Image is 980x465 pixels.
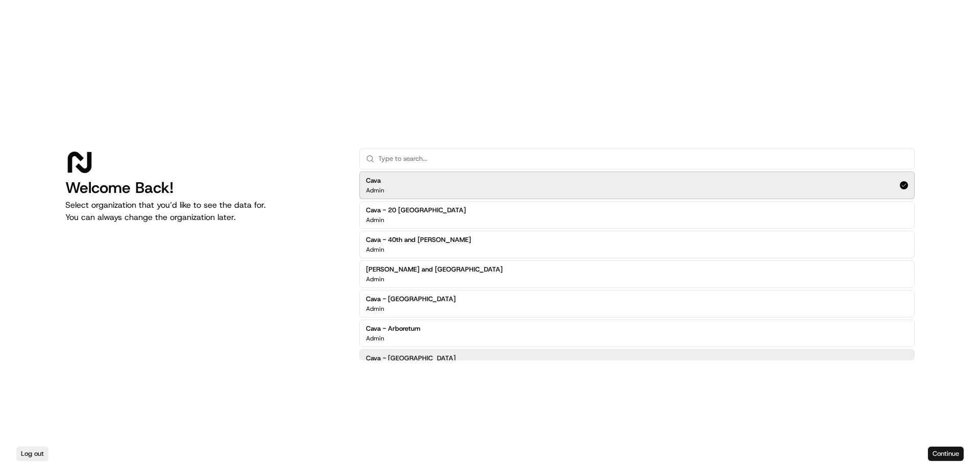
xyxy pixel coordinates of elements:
[16,447,48,461] button: Log out
[366,176,384,185] h2: Cava
[366,305,384,313] p: Admin
[366,354,456,363] h2: Cava - [GEOGRAPHIC_DATA]
[366,275,384,283] p: Admin
[378,149,908,169] input: Type to search...
[366,334,384,342] p: Admin
[366,216,384,224] p: Admin
[65,199,343,224] p: Select organization that you’d like to see the data for. You can always change the organization l...
[366,246,384,254] p: Admin
[366,206,466,215] h2: Cava - 20 [GEOGRAPHIC_DATA]
[366,265,503,274] h2: [PERSON_NAME] and [GEOGRAPHIC_DATA]
[928,447,964,461] button: Continue
[366,324,421,333] h2: Cava - Arboretum
[366,186,384,194] p: Admin
[366,235,471,244] h2: Cava - 40th and [PERSON_NAME]
[366,295,456,304] h2: Cava - [GEOGRAPHIC_DATA]
[65,179,343,197] h1: Welcome Back!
